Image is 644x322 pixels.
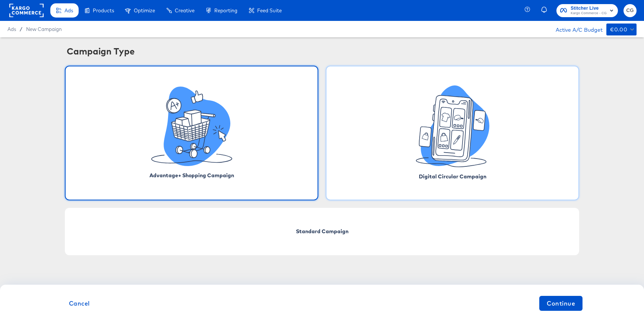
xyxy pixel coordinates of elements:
div: Campaign Type [67,45,579,57]
a: New Campaign [26,26,62,32]
button: €0.00 [606,24,637,35]
span: CG [626,6,634,15]
span: Standard Campaign [296,228,348,235]
button: Continue [539,296,583,311]
span: Stitcher Live [571,4,607,12]
span: Products [93,7,114,13]
span: Ads [64,7,73,13]
span: Kargo Commerce - CG [571,10,607,16]
span: Creative [175,7,195,13]
span: Feed Suite [257,7,282,13]
span: Cancel [69,298,90,309]
span: Digital Circular Campaign [419,173,486,180]
div: €0.00 [610,25,627,34]
span: Optimize [134,7,155,13]
span: Reporting [214,7,237,13]
span: Ads [7,26,16,32]
button: CG [624,4,637,17]
div: Active A/C Budget [548,24,603,35]
button: Stitcher LiveKargo Commerce - CG [556,4,618,17]
span: Advantage+ Shopping Campaign [149,172,234,179]
span: / [16,26,26,32]
span: Continue [547,298,575,309]
button: Cancel [61,296,97,311]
